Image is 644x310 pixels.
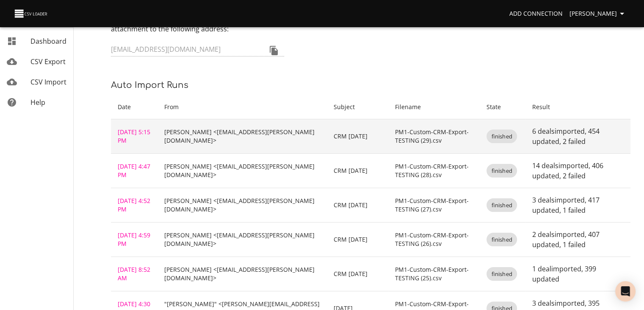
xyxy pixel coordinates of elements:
[532,229,624,250] p: 2 deals imported , 407 updated , 1 failed
[14,8,49,20] img: CSV Loader
[486,236,517,244] span: finished
[158,95,326,119] th: From
[327,257,389,291] td: CRM [DATE]
[158,154,326,188] td: [PERSON_NAME] <[EMAIL_ADDRESS][PERSON_NAME][DOMAIN_NAME]>
[388,188,480,223] td: PM1-Custom-CRM-Export-TESTING (27).csv
[118,162,150,179] a: [DATE] 4:47 PM
[506,6,566,22] a: Add Connection
[327,223,389,257] td: CRM [DATE]
[327,188,389,223] td: CRM [DATE]
[486,201,517,209] span: finished
[566,6,630,22] button: [PERSON_NAME]
[118,265,150,282] a: [DATE] 8:52 AM
[486,270,517,278] span: finished
[486,167,517,175] span: finished
[509,8,563,19] span: Add Connection
[532,126,624,147] p: 6 deals imported , 454 updated , 2 failed
[388,154,480,188] td: PM1-Custom-CRM-Export-TESTING (28).csv
[264,40,284,61] button: Copy to clipboard
[30,77,66,87] span: CSV Import
[388,223,480,257] td: PM1-Custom-CRM-Export-TESTING (26).csv
[327,119,389,154] td: CRM [DATE]
[569,8,627,19] span: [PERSON_NAME]
[118,231,150,248] a: [DATE] 4:59 PM
[615,281,636,302] div: Open Intercom Messenger
[532,264,624,284] p: 1 deal imported , 399 updated
[388,257,480,291] td: PM1-Custom-CRM-Export-TESTING (25).csv
[480,95,525,119] th: State
[118,128,150,144] a: [DATE] 5:15 PM
[532,161,624,181] p: 14 deals imported , 406 updated , 2 failed
[118,197,150,213] a: [DATE] 4:52 PM
[30,57,66,66] span: CSV Export
[158,223,326,257] td: [PERSON_NAME] <[EMAIL_ADDRESS][PERSON_NAME][DOMAIN_NAME]>
[327,95,389,119] th: Subject
[532,195,624,215] p: 3 deals imported , 417 updated , 1 failed
[525,95,630,119] th: Result
[388,95,480,119] th: Filename
[158,188,326,223] td: [PERSON_NAME] <[EMAIL_ADDRESS][PERSON_NAME][DOMAIN_NAME]>
[388,119,480,154] td: PM1-Custom-CRM-Export-TESTING (29).csv
[327,154,389,188] td: CRM [DATE]
[30,98,45,107] span: Help
[111,95,158,119] th: Date
[111,80,188,90] span: Auto Import Runs
[486,132,517,141] span: finished
[30,37,66,46] span: Dashboard
[158,257,326,291] td: [PERSON_NAME] <[EMAIL_ADDRESS][PERSON_NAME][DOMAIN_NAME]>
[158,119,326,154] td: [PERSON_NAME] <[EMAIL_ADDRESS][PERSON_NAME][DOMAIN_NAME]>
